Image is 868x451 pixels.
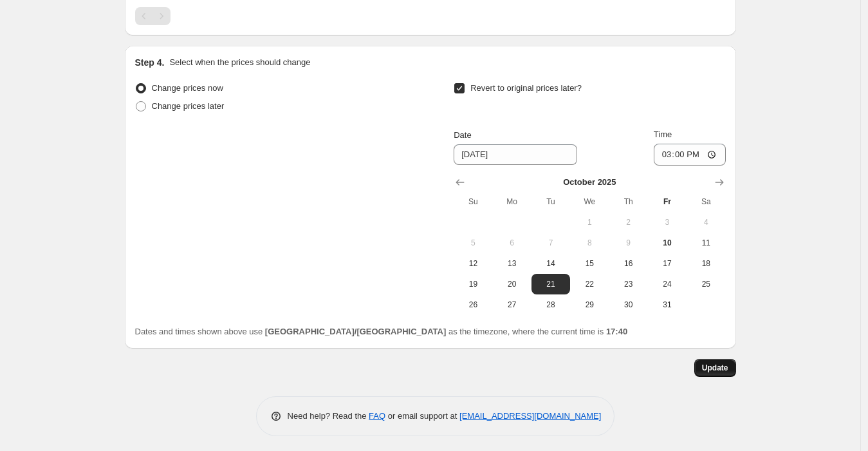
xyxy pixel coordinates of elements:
[692,279,720,289] span: 25
[710,173,728,191] button: Show next month, November 2025
[498,300,526,310] span: 27
[385,411,459,421] span: or email support at
[614,238,642,248] span: 9
[653,279,681,289] span: 24
[692,238,720,248] span: 11
[369,411,385,421] a: FAQ
[692,197,720,207] span: Sa
[692,258,720,269] span: 18
[454,233,492,253] button: Sunday October 5 2025
[537,300,565,310] span: 28
[694,359,736,377] button: Update
[135,7,171,25] nav: Pagination
[265,327,446,336] b: [GEOGRAPHIC_DATA]/[GEOGRAPHIC_DATA]
[653,197,681,207] span: Fr
[609,253,647,274] button: Thursday October 16 2025
[692,217,720,227] span: 4
[454,130,471,140] span: Date
[531,233,570,253] button: Tuesday October 7 2025
[687,212,725,233] button: Saturday October 4 2025
[648,212,687,233] button: Friday October 3 2025
[498,279,526,289] span: 20
[537,197,565,207] span: Tu
[653,258,681,269] span: 17
[493,191,531,212] th: Monday
[498,238,526,248] span: 6
[135,327,628,336] span: Dates and times shown above use as the timezone, where the current time is
[575,217,604,227] span: 1
[687,253,725,274] button: Saturday October 18 2025
[575,238,604,248] span: 8
[531,191,570,212] th: Tuesday
[648,191,687,212] th: Friday
[459,300,487,310] span: 26
[648,233,687,253] button: Today Friday October 10 2025
[570,274,609,294] button: Wednesday October 22 2025
[609,212,647,233] button: Thursday October 2 2025
[575,279,604,289] span: 22
[570,294,609,315] button: Wednesday October 29 2025
[648,253,687,274] button: Friday October 17 2025
[702,363,728,373] span: Update
[648,294,687,315] button: Friday October 31 2025
[653,217,681,227] span: 3
[459,279,487,289] span: 19
[648,274,687,294] button: Friday October 24 2025
[152,83,223,93] span: Change prices now
[454,294,492,315] button: Sunday October 26 2025
[570,212,609,233] button: Wednesday October 1 2025
[454,191,492,212] th: Sunday
[609,274,647,294] button: Thursday October 23 2025
[493,294,531,315] button: Monday October 27 2025
[687,233,725,253] button: Saturday October 11 2025
[570,233,609,253] button: Wednesday October 8 2025
[570,191,609,212] th: Wednesday
[537,279,565,289] span: 21
[169,56,310,69] p: Select when the prices should change
[614,300,642,310] span: 30
[687,274,725,294] button: Saturday October 25 2025
[614,258,642,269] span: 16
[152,101,225,111] span: Change prices later
[459,238,487,248] span: 5
[493,253,531,274] button: Monday October 13 2025
[135,56,165,69] h2: Step 4.
[575,258,604,269] span: 15
[653,300,681,310] span: 31
[459,411,601,421] a: [EMAIL_ADDRESS][DOMAIN_NAME]
[575,197,604,207] span: We
[459,258,487,269] span: 12
[614,197,642,207] span: Th
[654,144,726,166] input: 12:00
[687,191,725,212] th: Saturday
[493,233,531,253] button: Monday October 6 2025
[537,258,565,269] span: 14
[609,233,647,253] button: Thursday October 9 2025
[454,144,577,165] input: 10/10/2025
[498,258,526,269] span: 13
[537,238,565,248] span: 7
[575,300,604,310] span: 29
[454,253,492,274] button: Sunday October 12 2025
[609,191,647,212] th: Thursday
[531,274,570,294] button: Tuesday October 21 2025
[470,83,582,93] span: Revert to original prices later?
[531,294,570,315] button: Tuesday October 28 2025
[614,279,642,289] span: 23
[498,197,526,207] span: Mo
[653,238,681,248] span: 10
[606,327,627,336] b: 17:40
[451,173,469,191] button: Show previous month, September 2025
[654,130,672,139] span: Time
[288,411,369,421] span: Need help? Read the
[493,274,531,294] button: Monday October 20 2025
[614,217,642,227] span: 2
[459,197,487,207] span: Su
[531,253,570,274] button: Tuesday October 14 2025
[609,294,647,315] button: Thursday October 30 2025
[454,274,492,294] button: Sunday October 19 2025
[570,253,609,274] button: Wednesday October 15 2025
